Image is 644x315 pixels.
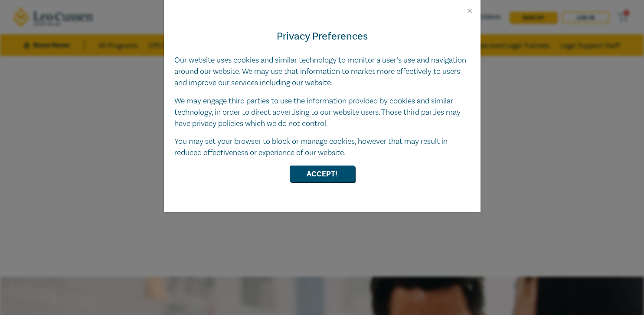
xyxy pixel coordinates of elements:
button: Accept! [290,166,355,182]
p: You may set your browser to block or manage cookies, however that may result in reduced effective... [174,136,470,159]
h4: Privacy Preferences [174,29,470,44]
p: Our website uses cookies and similar technology to monitor a user’s use and navigation around our... [174,55,470,89]
button: Close [466,7,474,15]
p: We may engage third parties to use the information provided by cookies and similar technology, in... [174,96,470,129]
